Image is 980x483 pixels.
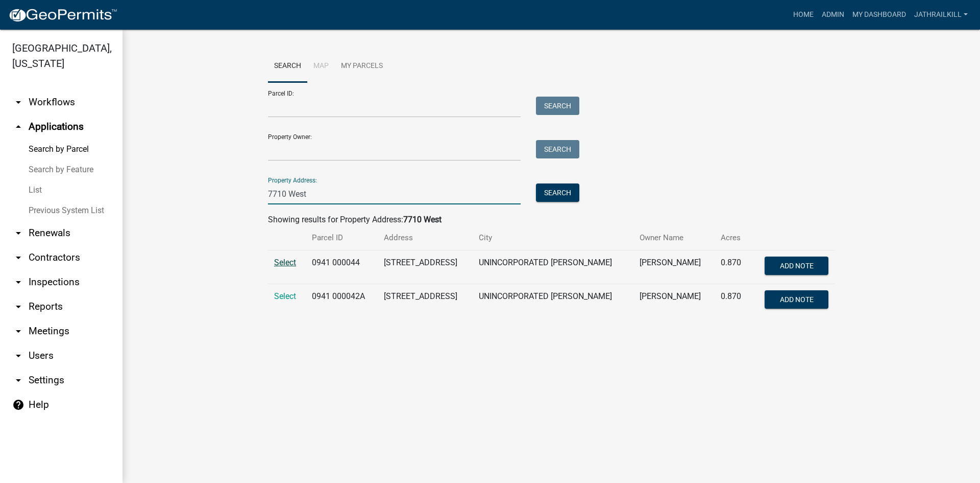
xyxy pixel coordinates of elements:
[633,250,715,284] td: [PERSON_NAME]
[378,250,473,284] td: [STREET_ADDRESS]
[633,226,715,250] th: Owner Name
[536,183,579,202] button: Search
[12,350,24,362] i: arrow_drop_down
[789,5,818,25] a: Home
[12,374,24,386] i: arrow_drop_down
[633,284,715,318] td: [PERSON_NAME]
[779,295,813,304] span: Add Note
[378,284,473,318] td: [STREET_ADDRESS]
[306,226,378,250] th: Parcel ID
[910,5,972,25] a: Jathrailkill
[268,214,835,226] div: Showing results for Property Address:
[268,50,307,83] a: Search
[715,226,751,250] th: Acres
[274,291,296,301] a: Select
[306,250,378,284] td: 0941 000044
[12,399,24,411] i: help
[715,250,751,284] td: 0.870
[818,5,848,25] a: Admin
[536,140,579,158] button: Search
[473,284,633,318] td: UNINCORPORATED [PERSON_NAME]
[12,325,24,337] i: arrow_drop_down
[765,290,828,309] button: Add Note
[779,262,813,270] span: Add Note
[403,215,442,224] strong: 7710 West
[12,227,24,239] i: arrow_drop_down
[848,5,910,25] a: My Dashboard
[536,97,579,115] button: Search
[274,258,296,267] a: Select
[765,257,828,275] button: Add Note
[473,250,633,284] td: UNINCORPORATED [PERSON_NAME]
[306,284,378,318] td: 0941 000042A
[378,226,473,250] th: Address
[12,276,24,288] i: arrow_drop_down
[12,121,24,133] i: arrow_drop_up
[473,226,633,250] th: City
[715,284,751,318] td: 0.870
[12,96,24,108] i: arrow_drop_down
[12,251,24,264] i: arrow_drop_down
[12,301,24,313] i: arrow_drop_down
[335,50,389,83] a: My Parcels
